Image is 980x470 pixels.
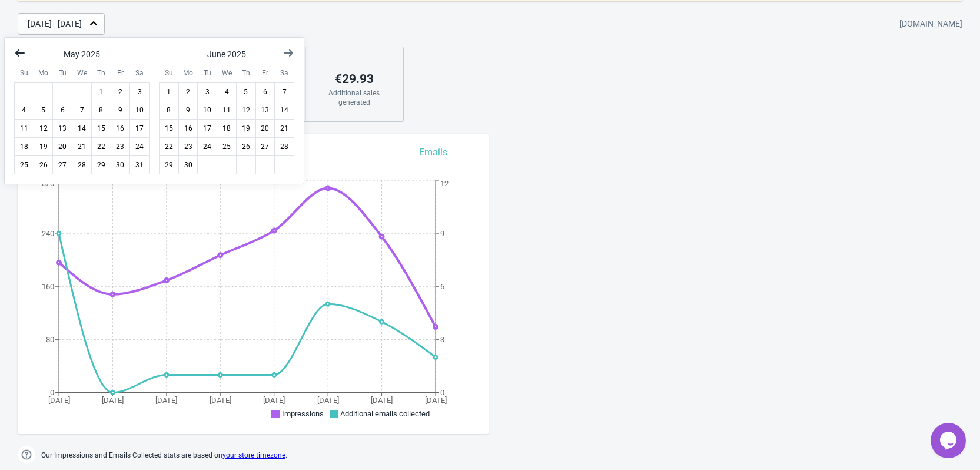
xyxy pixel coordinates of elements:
tspan: 240 [42,229,54,238]
button: June 3 2025 [197,82,217,101]
iframe: chat widget [931,423,968,458]
div: Monday [178,63,198,83]
tspan: 0 [50,388,54,397]
button: June 16 2025 [178,119,198,138]
tspan: 12 [440,179,449,188]
div: Wednesday [72,63,92,83]
button: May 5 2025 [34,101,54,120]
button: June 14 2025 [274,101,294,120]
button: May 22 2025 [91,137,111,156]
tspan: [DATE] [210,396,231,405]
div: € 29.93 [318,69,390,88]
button: May 3 2025 [129,82,150,101]
button: May 27 2025 [52,155,72,174]
div: Sunday [14,63,34,83]
button: May 26 2025 [34,155,54,174]
button: June 18 2025 [217,119,237,138]
div: Saturday [129,63,150,83]
tspan: [DATE] [371,396,393,405]
button: Show next month, July 2025 [278,42,299,64]
button: May 29 2025 [91,155,111,174]
button: May 13 2025 [52,119,72,138]
button: May 1 2025 [91,82,111,101]
button: June 6 2025 [255,82,275,101]
button: May 30 2025 [111,155,131,174]
button: May 25 2025 [14,155,34,174]
button: May 4 2025 [14,101,34,120]
button: June 24 2025 [197,137,217,156]
button: May 2 2025 [111,82,131,101]
button: May 12 2025 [34,119,54,138]
tspan: 160 [42,282,54,291]
div: Monday [34,63,54,83]
tspan: 3 [440,335,444,344]
button: June 19 2025 [236,119,256,138]
button: May 7 2025 [72,101,92,120]
button: June 5 2025 [236,82,256,101]
button: June 10 2025 [197,101,217,120]
button: June 8 2025 [159,101,179,120]
button: May 8 2025 [91,101,111,120]
button: May 19 2025 [34,137,54,156]
button: June 23 2025 [178,137,198,156]
div: Wednesday [217,63,237,83]
button: June 20 2025 [255,119,275,138]
tspan: 80 [46,335,54,344]
button: May 18 2025 [14,137,34,156]
button: June 1 2025 [159,82,179,101]
tspan: 6 [440,282,444,291]
button: June 7 2025 [274,82,294,101]
button: May 14 2025 [72,119,92,138]
tspan: 9 [440,229,444,238]
button: June 26 2025 [236,137,256,156]
a: your store timezone [222,451,285,459]
span: Impressions [282,409,324,418]
button: May 23 2025 [111,137,131,156]
tspan: [DATE] [425,396,447,405]
button: May 28 2025 [72,155,92,174]
span: Our Impressions and Emails Collected stats are based on . [41,446,287,465]
tspan: [DATE] [155,396,177,405]
button: May 31 2025 [129,155,150,174]
div: Friday [255,63,275,83]
div: [DATE] - [DATE] [28,18,82,30]
button: June 30 2025 [178,155,198,174]
div: Tuesday [197,63,217,83]
button: June 13 2025 [255,101,275,120]
tspan: [DATE] [48,396,70,405]
div: Thursday [236,63,256,83]
button: June 12 2025 [236,101,256,120]
tspan: 0 [440,388,444,397]
button: June 28 2025 [274,137,294,156]
button: June 2 2025 [178,82,198,101]
button: May 6 2025 [52,101,72,120]
div: Friday [111,63,131,83]
tspan: [DATE] [263,396,285,405]
div: Additional sales generated [318,88,390,107]
button: May 24 2025 [129,137,150,156]
button: May 11 2025 [14,119,34,138]
div: [DOMAIN_NAME] [899,14,962,35]
div: Tuesday [52,63,72,83]
button: June 17 2025 [197,119,217,138]
button: June 4 2025 [217,82,237,101]
button: June 11 2025 [217,101,237,120]
button: June 22 2025 [159,137,179,156]
div: Sunday [159,63,179,83]
div: Saturday [274,63,294,83]
img: help.png [18,446,35,464]
button: June 27 2025 [255,137,275,156]
button: May 21 2025 [72,137,92,156]
button: Show previous month, April 2025 [9,42,31,64]
button: June 9 2025 [178,101,198,120]
button: May 10 2025 [129,101,150,120]
button: June 29 2025 [159,155,179,174]
button: May 9 2025 [111,101,131,120]
button: May 16 2025 [111,119,131,138]
button: May 17 2025 [129,119,150,138]
tspan: [DATE] [317,396,339,405]
button: May 15 2025 [91,119,111,138]
button: June 15 2025 [159,119,179,138]
div: Thursday [91,63,111,83]
button: May 20 2025 [52,137,72,156]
